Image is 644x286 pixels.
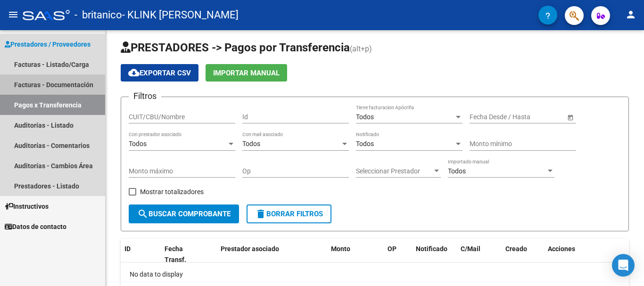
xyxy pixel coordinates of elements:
[247,204,331,223] button: Borrar Filtros
[625,9,636,20] mat-icon: person
[5,201,49,212] span: Instructivos
[242,140,260,147] span: Todos
[448,167,466,175] span: Todos
[255,210,323,218] span: Borrar Filtros
[137,208,149,220] mat-icon: search
[544,239,629,270] datatable-header-cell: Acciones
[356,140,374,147] span: Todos
[507,113,553,121] input: End date
[5,221,66,232] span: Datos de contacto
[213,69,280,77] span: Importar Manual
[505,245,527,253] span: Creado
[331,245,350,253] span: Monto
[121,239,161,270] datatable-header-cell: ID
[565,112,575,122] button: Open calendar
[461,245,480,253] span: C/Mail
[350,44,372,53] span: (alt+p)
[161,239,203,270] datatable-header-cell: Fecha Transf.
[121,64,198,82] button: Exportar CSV
[206,64,287,82] button: Importar Manual
[502,239,544,270] datatable-header-cell: Creado
[457,239,502,270] datatable-header-cell: C/Mail
[121,262,629,286] div: No data to display
[5,39,91,49] span: Prestadores / Proveedores
[74,5,122,25] span: - britanico
[416,245,447,253] span: Notificado
[217,239,327,270] datatable-header-cell: Prestador asociado
[327,239,384,270] datatable-header-cell: Monto
[129,140,147,147] span: Todos
[356,167,432,175] span: Seleccionar Prestador
[129,90,161,103] h3: Filtros
[255,208,266,220] mat-icon: delete
[124,245,131,253] span: ID
[384,239,412,270] datatable-header-cell: OP
[8,9,19,20] mat-icon: menu
[356,113,374,121] span: Todos
[612,254,635,277] div: Open Intercom Messenger
[121,41,350,54] span: PRESTADORES -> Pagos por Transferencia
[221,245,279,253] span: Prestador asociado
[129,204,239,223] button: Buscar Comprobante
[412,239,457,270] datatable-header-cell: Notificado
[137,210,231,218] span: Buscar Comprobante
[165,245,186,263] span: Fecha Transf.
[548,245,575,253] span: Acciones
[470,113,499,121] input: Start date
[388,245,396,253] span: OP
[128,67,140,78] mat-icon: cloud_download
[140,186,204,197] span: Mostrar totalizadores
[128,69,191,77] span: Exportar CSV
[122,5,239,25] span: - KLINK [PERSON_NAME]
